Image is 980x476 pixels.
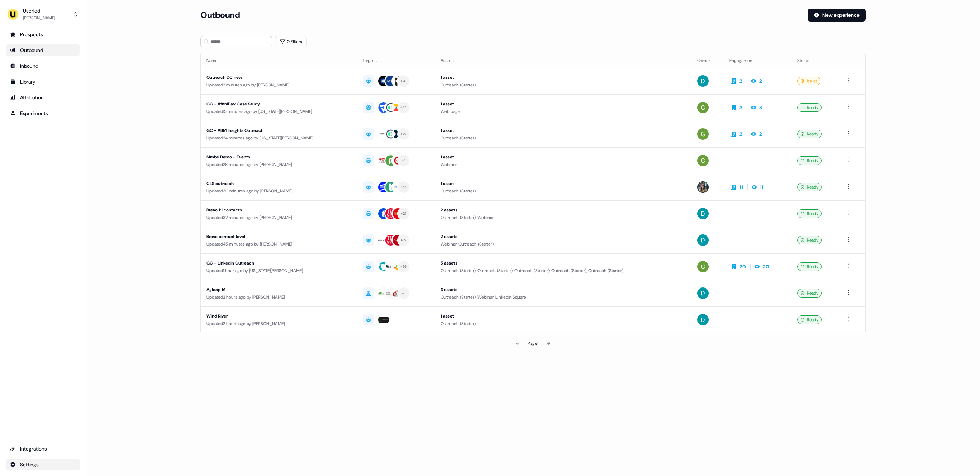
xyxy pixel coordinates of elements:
[206,233,351,240] div: Brevo contact level
[206,187,351,195] div: Updated 30 minutes ago by [PERSON_NAME]
[441,74,686,81] div: 1 asset
[697,181,709,193] img: Charlotte
[6,459,80,470] a: Go to integrations
[400,104,407,111] div: + 44
[10,31,76,38] div: Prospects
[6,6,80,23] button: Userled[PERSON_NAME]
[441,286,686,293] div: 3 assets
[441,127,686,134] div: 1 asset
[697,75,709,87] img: David
[739,184,743,191] div: 11
[441,180,686,187] div: 1 asset
[441,161,686,168] div: Webinar
[759,77,762,85] div: 2
[10,110,76,117] div: Experiments
[791,53,839,68] th: Status
[10,47,76,54] div: Outbound
[441,134,686,142] div: Outreach (Starter)
[759,130,762,138] div: 2
[697,208,709,219] img: David
[6,29,80,40] a: Go to prospects
[441,267,686,274] div: Outreach (Starter), Outreach (Starter), Outreach (Starter), Outreach (Starter), Outreach (Starter)
[691,53,724,68] th: Owner
[206,108,351,115] div: Updated 15 minutes ago by [US_STATE][PERSON_NAME]
[797,183,822,191] div: Ready
[206,267,351,274] div: Updated 1 hour ago by [US_STATE][PERSON_NAME]
[206,260,351,267] div: GC - Linkedin Outreach
[10,461,76,468] div: Settings
[797,209,822,218] div: Ready
[23,7,55,14] div: Userled
[797,236,822,244] div: Ready
[441,108,686,115] div: Web page
[441,206,686,214] div: 2 assets
[441,233,686,240] div: 2 assets
[206,127,351,134] div: GC - ABM Insights Outreach
[206,134,351,142] div: Updated 24 minutes ago by [US_STATE][PERSON_NAME]
[808,9,866,22] button: New experience
[441,260,686,267] div: 5 assets
[401,131,407,137] div: + 22
[206,214,351,221] div: Updated 32 minutes ago by [PERSON_NAME]
[697,155,709,166] img: Georgia
[797,130,822,138] div: Ready
[10,78,76,85] div: Library
[763,263,769,270] div: 20
[697,102,709,113] img: Georgia
[435,53,691,68] th: Assets
[206,206,351,214] div: Brevo 1:1 contacts
[10,62,76,70] div: Inbound
[10,445,76,452] div: Integrations
[697,314,709,325] img: David
[400,184,407,190] div: + 55
[206,74,351,81] div: Outreach DC new
[441,100,686,108] div: 1 asset
[401,210,407,217] div: + 27
[275,36,307,47] button: 0 Filters
[697,287,709,299] img: David
[441,313,686,320] div: 1 asset
[206,320,351,327] div: Updated 2 hours ago by [PERSON_NAME]
[441,241,686,248] div: Webinar, Outreach (Starter)
[401,78,406,84] div: + 31
[206,313,351,320] div: Wind River
[6,60,80,72] a: Go to Inbound
[402,290,405,296] div: + 1
[697,128,709,140] img: Georgia
[6,76,80,87] a: Go to templates
[441,187,686,195] div: Outreach (Starter)
[201,53,357,68] th: Name
[10,94,76,101] div: Attribution
[6,44,80,56] a: Go to outbound experience
[797,289,822,297] div: Ready
[759,104,762,111] div: 3
[797,315,822,324] div: Ready
[206,241,351,248] div: Updated 45 minutes ago by [PERSON_NAME]
[206,180,351,187] div: CLS outreach
[697,261,709,272] img: Georgia
[206,153,351,161] div: Simbe Demo - Events
[206,100,351,108] div: GC - AffiniPay Case Study
[797,103,822,112] div: Ready
[206,161,351,168] div: Updated 28 minutes ago by [PERSON_NAME]
[760,184,763,191] div: 11
[797,156,822,165] div: Ready
[441,214,686,221] div: Outreach (Starter), Webinar
[400,263,407,270] div: + 96
[724,53,791,68] th: Engagement
[441,81,686,89] div: Outreach (Starter)
[206,294,351,301] div: Updated 2 hours ago by [PERSON_NAME]
[206,81,351,89] div: Updated 2 minutes ago by [PERSON_NAME]
[797,262,822,271] div: Ready
[528,340,538,347] div: Page 1
[739,77,742,85] div: 2
[357,53,435,68] th: Targets
[797,77,820,85] div: Issues
[23,14,55,22] div: [PERSON_NAME]
[402,157,405,164] div: + 1
[441,294,686,301] div: Outreach (Starter), Webinar, LinkedIn Square
[739,130,742,138] div: 2
[6,443,80,454] a: Go to integrations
